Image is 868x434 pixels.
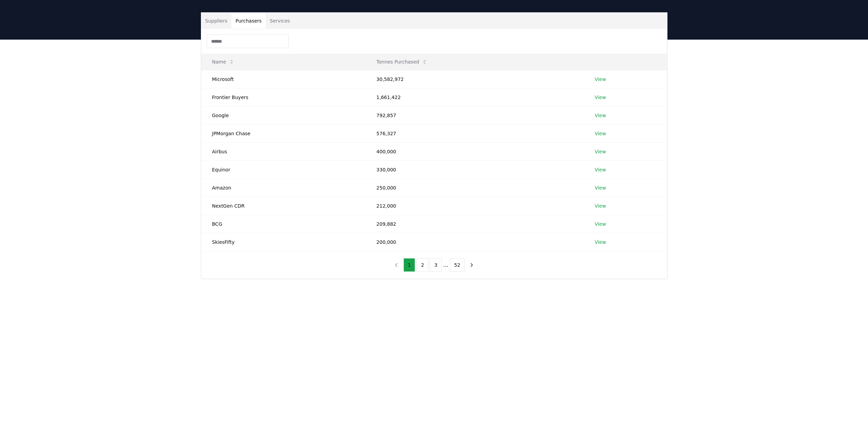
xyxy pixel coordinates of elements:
[443,261,448,269] li: ...
[595,148,606,155] a: View
[430,258,442,272] button: 3
[201,215,366,233] td: BCG
[366,124,584,142] td: 576,327
[595,76,606,83] a: View
[466,258,477,272] button: next page
[371,55,433,69] button: Tonnes Purchased
[366,88,584,106] td: 1,661,422
[595,94,606,101] a: View
[366,197,584,215] td: 212,000
[201,233,366,251] td: SkiesFifty
[366,160,584,179] td: 330,000
[595,112,606,119] a: View
[366,70,584,88] td: 30,582,972
[201,88,366,106] td: Frontier Buyers
[595,221,606,227] a: View
[595,184,606,191] a: View
[231,13,266,29] button: Purchasers
[201,70,366,88] td: Microsoft
[201,179,366,197] td: Amazon
[595,130,606,137] a: View
[201,106,366,124] td: Google
[207,55,240,69] button: Name
[201,13,232,29] button: Suppliers
[403,258,415,272] button: 1
[366,106,584,124] td: 792,857
[416,258,428,272] button: 2
[366,142,584,160] td: 400,000
[595,202,606,209] a: View
[366,179,584,197] td: 250,000
[595,166,606,173] a: View
[595,239,606,246] a: View
[366,233,584,251] td: 200,000
[201,160,366,179] td: Equinor
[201,197,366,215] td: NextGen CDR
[366,215,584,233] td: 209,882
[266,13,294,29] button: Services
[201,142,366,160] td: Airbus
[201,124,366,142] td: JPMorgan Chase
[450,258,465,272] button: 52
